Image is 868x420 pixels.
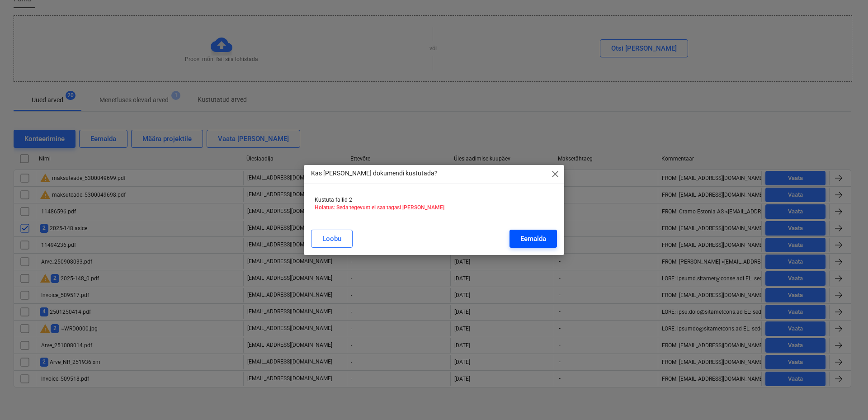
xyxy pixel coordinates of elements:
[311,230,353,248] button: Loobu
[315,196,553,204] p: Kustuta failid 2
[509,230,557,248] button: Eemalda
[520,233,546,245] div: Eemalda
[823,377,868,420] iframe: Chat Widget
[322,233,341,245] div: Loobu
[550,169,561,179] span: close
[315,204,553,212] p: Hoiatus: Seda tegevust ei saa tagasi [PERSON_NAME]
[311,169,438,178] p: Kas [PERSON_NAME] dokumendi kustutada?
